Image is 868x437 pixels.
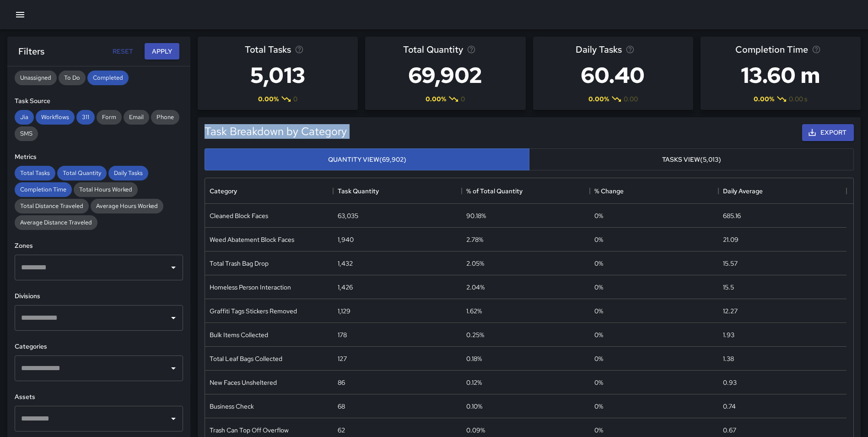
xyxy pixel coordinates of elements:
[403,42,463,57] span: Total Quantity
[15,110,34,125] div: Jia
[466,402,482,411] div: 0.10%
[210,235,294,244] div: Weed Abatement Block Faces
[466,426,485,435] div: 0.09%
[18,44,44,59] h6: Filters
[108,43,137,60] button: Reset
[576,57,650,93] h3: 60.40
[802,124,854,141] button: Export
[15,169,55,177] span: Total Tasks
[466,178,523,204] div: % of Total Quantity
[590,178,718,204] div: % Change
[588,94,609,104] span: 0.00 %
[338,178,379,204] div: Task Quantity
[338,402,345,411] div: 68
[245,57,311,93] h3: 5,013
[258,94,279,104] span: 0.00 %
[293,94,297,104] span: 0
[426,94,446,104] span: 0.00 %
[529,148,854,171] button: Tasks View(5,013)
[205,124,347,139] h5: Task Breakdown by Category
[576,42,622,57] span: Daily Tasks
[735,42,808,57] span: Completion Time
[594,354,603,363] span: 0 %
[210,259,269,268] div: Total Trash Bag Drop
[723,235,739,244] div: 21.09
[723,402,736,411] div: 0.74
[210,330,268,339] div: Bulk Items Collected
[15,96,183,106] h6: Task Source
[15,218,97,226] span: Average Distance Traveled
[91,199,163,213] div: Average Hours Worked
[723,426,736,435] div: 0.67
[15,199,89,213] div: Total Distance Traveled
[210,402,254,411] div: Business Check
[338,354,347,363] div: 127
[210,211,268,220] div: Cleaned Block Faces
[15,74,57,82] span: Unassigned
[15,342,183,352] h6: Categories
[338,378,345,387] div: 86
[594,330,603,339] span: 0 %
[789,94,807,104] span: 0.00 s
[124,110,149,125] div: Email
[594,211,603,220] span: 0 %
[15,130,38,137] span: SMS
[205,148,529,171] button: Quantity View(69,902)
[624,94,638,104] span: 0.00
[57,169,107,177] span: Total Quantity
[723,283,734,292] div: 15.5
[462,178,590,204] div: % of Total Quantity
[210,178,237,204] div: Category
[723,354,734,363] div: 1.38
[338,211,358,220] div: 63,035
[594,235,603,244] span: 0 %
[210,283,291,292] div: Homeless Person Interaction
[15,202,89,210] span: Total Distance Traveled
[461,94,465,104] span: 0
[594,378,603,387] span: 0 %
[245,42,291,57] span: Total Tasks
[76,110,95,125] div: 311
[124,113,149,121] span: Email
[76,113,95,121] span: 311
[466,330,484,339] div: 0.25%
[723,378,737,387] div: 0.93
[594,426,603,435] span: 0 %
[108,166,148,180] div: Daily Tasks
[338,259,353,268] div: 1,432
[403,57,488,93] h3: 69,902
[466,283,485,292] div: 2.04%
[15,215,97,230] div: Average Distance Traveled
[15,182,72,197] div: Completion Time
[15,291,183,301] h6: Divisions
[15,126,38,141] div: SMS
[167,261,180,274] button: Open
[15,241,183,251] h6: Zones
[145,43,179,60] button: Apply
[210,306,297,316] div: Graffiti Tags Stickers Removed
[466,259,484,268] div: 2.05%
[210,426,289,435] div: Trash Can Top Off Overflow
[36,113,75,121] span: Workflows
[466,211,486,220] div: 90.18%
[466,354,482,363] div: 0.18%
[723,211,741,220] div: 685.16
[74,182,138,197] div: Total Hours Worked
[15,186,72,193] span: Completion Time
[210,378,277,387] div: New Faces Unsheltered
[167,311,180,324] button: Open
[735,57,826,93] h3: 13.60 m
[167,362,180,375] button: Open
[723,259,738,268] div: 15.57
[723,330,734,339] div: 1.93
[57,166,107,180] div: Total Quantity
[338,235,354,244] div: 1,940
[466,235,483,244] div: 2.78%
[15,152,183,162] h6: Metrics
[625,45,635,54] svg: Average number of tasks per day in the selected period, compared to the previous period.
[15,71,57,85] div: Unassigned
[594,178,624,204] div: % Change
[338,306,350,316] div: 1,129
[167,412,180,425] button: Open
[467,45,476,54] svg: Total task quantity in the selected period, compared to the previous period.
